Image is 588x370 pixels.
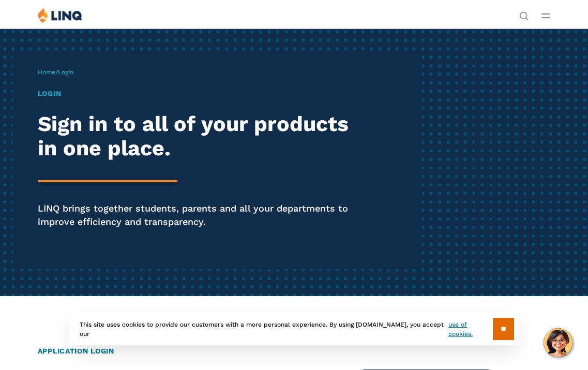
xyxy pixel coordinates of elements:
[519,10,529,20] button: Open Search Bar
[519,7,529,20] nav: Utility Navigation
[58,69,73,76] span: Login
[38,202,361,228] p: LINQ brings together students, parents and all your departments to improve efficiency and transpa...
[69,313,519,345] div: This site uses cookies to provide our customers with a more personal experience. By using [DOMAIN...
[38,69,73,76] span: /
[544,328,572,357] button: Hello, have a question? Let’s chat.
[448,320,492,339] a: use of cookies.
[38,112,361,160] h2: Sign in to all of your products in one place.
[38,88,361,99] h1: Login
[38,69,55,76] a: Home
[38,7,83,23] img: LINQ | K‑12 Software
[541,10,550,21] button: Open Main Menu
